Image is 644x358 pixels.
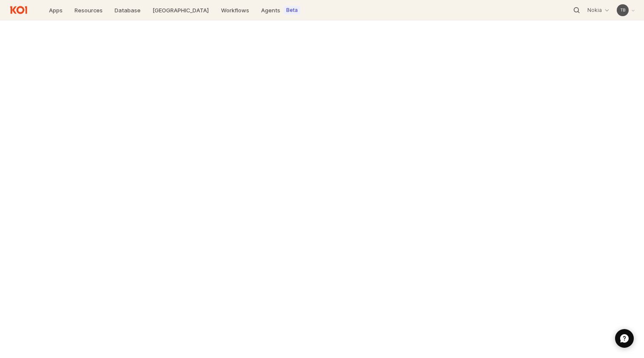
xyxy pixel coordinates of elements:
[109,4,146,16] a: Database
[216,4,254,16] a: Workflows
[621,6,625,14] div: T B
[587,7,602,14] p: Nokia
[147,4,214,16] a: [GEOGRAPHIC_DATA]
[69,4,108,16] a: Resources
[256,4,305,16] a: AgentsBeta
[44,4,68,16] a: Apps
[286,7,298,14] label: Beta
[7,3,30,17] img: Return to home page
[584,5,613,15] button: Nokia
